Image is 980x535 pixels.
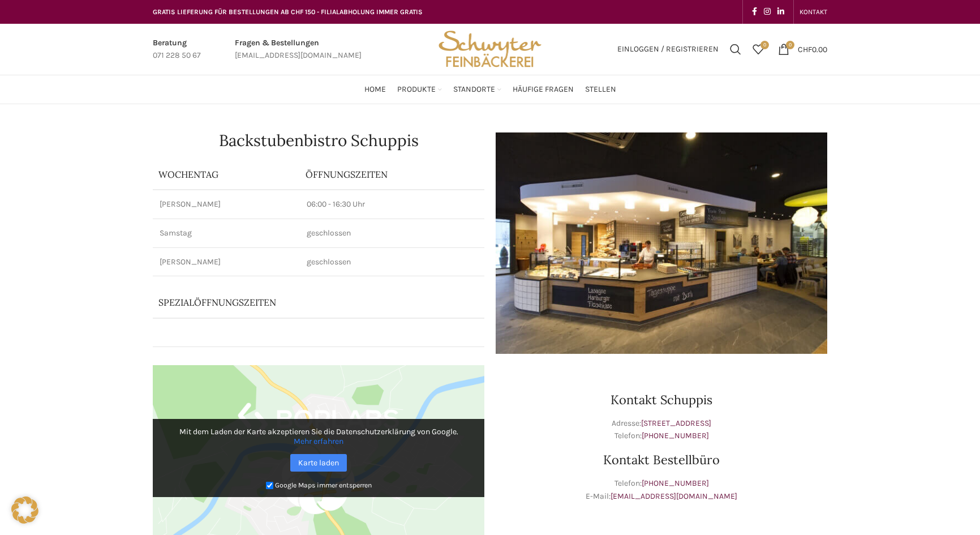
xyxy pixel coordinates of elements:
[158,296,424,309] p: Spezialöffnungszeiten
[496,453,827,466] h3: Kontakt Bestellbüro
[435,44,545,53] a: Site logo
[235,37,362,62] a: Infobox link
[798,44,827,54] bdi: 0.00
[397,78,442,101] a: Produkte
[611,491,737,501] a: [EMAIL_ADDRESS][DOMAIN_NAME]
[153,37,201,62] a: Infobox link
[496,417,827,443] p: Adresse: Telefon:
[160,228,293,239] p: Samstag
[275,481,372,489] small: Google Maps immer entsperren
[496,393,827,406] h3: Kontakt Schuppis
[724,38,747,61] a: Suchen
[266,482,273,489] input: Google Maps immer entsperren
[153,132,484,148] h1: Backstubenbistro Schuppis
[800,1,827,23] a: KONTAKT
[794,1,833,23] div: Secondary navigation
[161,427,476,446] p: Mit dem Laden der Karte akzeptieren Sie die Datenschutzerklärung von Google.
[513,78,574,101] a: Häufige Fragen
[160,256,293,268] p: [PERSON_NAME]
[513,84,574,95] span: Häufige Fragen
[153,8,423,16] span: GRATIS LIEFERUNG FÜR BESTELLUNGEN AB CHF 150 - FILIALABHOLUNG IMMER GRATIS
[642,478,709,488] a: [PHONE_NUMBER]
[760,41,769,49] span: 0
[641,418,711,428] a: [STREET_ADDRESS]
[306,168,479,181] p: ÖFFNUNGSZEITEN
[496,477,827,503] p: Telefon: E-Mail:
[147,78,833,101] div: Main navigation
[307,228,478,239] p: geschlossen
[160,199,293,210] p: [PERSON_NAME]
[772,38,833,61] a: 0 CHF0.00
[397,84,436,95] span: Produkte
[798,44,812,54] span: CHF
[294,436,343,446] a: Mehr erfahren
[290,454,347,472] a: Karte laden
[612,38,724,61] a: Einloggen / Registrieren
[774,4,788,20] a: Linkedin social link
[158,168,294,181] p: Wochentag
[307,256,478,268] p: geschlossen
[747,38,770,61] a: 0
[364,84,386,95] span: Home
[786,41,794,49] span: 0
[453,84,495,95] span: Standorte
[749,4,760,20] a: Facebook social link
[307,199,478,210] p: 06:00 - 16:30 Uhr
[617,45,719,53] span: Einloggen / Registrieren
[435,24,545,75] img: Bäckerei Schwyter
[642,431,709,440] a: [PHONE_NUMBER]
[364,78,386,101] a: Home
[585,84,616,95] span: Stellen
[760,4,774,20] a: Instagram social link
[585,78,616,101] a: Stellen
[800,8,827,16] span: KONTAKT
[747,38,770,61] div: Meine Wunschliste
[453,78,501,101] a: Standorte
